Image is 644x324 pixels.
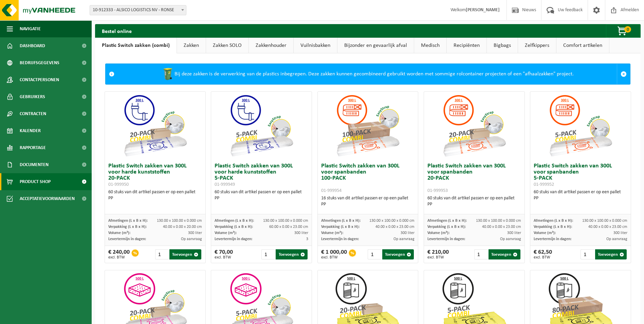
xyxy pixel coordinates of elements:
[321,163,415,194] h3: Plastic Switch zakken van 300L voor spanbanden 100-PACK
[20,122,41,139] span: Kalender
[294,38,337,53] a: Vuilnisbakken
[108,182,129,187] span: 01-999950
[534,249,552,259] div: € 62,50
[215,237,252,241] span: Levertermijn in dagen:
[263,219,308,223] span: 130.00 x 100.00 x 0.000 cm
[606,237,627,241] span: Op aanvraag
[534,195,627,201] div: PP
[321,225,360,229] span: Verpakking (L x B x H):
[306,237,308,241] span: 3
[206,38,249,53] a: Zakken SOLO
[547,92,614,160] img: 01-999952
[108,237,146,241] span: Levertermijn in dagen:
[321,188,342,193] span: 01-999954
[534,189,627,201] div: 60 stuks van dit artikel passen er op een pallet
[215,189,308,201] div: 60 stuks van dit artikel passen er op een pallet
[321,231,343,235] span: Volume (m³):
[624,26,631,33] span: 0
[427,249,449,259] div: € 210,00
[321,201,415,208] div: PP
[108,249,130,259] div: € 240,00
[500,237,521,241] span: Op aanvraag
[534,255,552,259] span: excl. BTW
[163,225,202,229] span: 40.00 x 0.00 x 20.00 cm
[215,255,233,259] span: excl. BTW
[20,156,49,173] span: Documenten
[556,38,609,53] a: Comfort artikelen
[95,38,177,53] a: Plastic Switch zakken (combi)
[215,195,308,201] div: PP
[613,231,627,235] span: 300 liter
[375,225,415,229] span: 40.00 x 0.00 x 23.00 cm
[95,24,139,37] h2: Bestel online
[334,92,402,160] img: 01-999954
[534,163,627,187] h3: Plastic Switch zakken van 300L voor spanbanden 5-PACK
[369,219,415,223] span: 130.00 x 100.00 x 0.000 cm
[606,24,640,38] button: 0
[321,237,359,241] span: Levertermijn in dagen:
[90,5,186,15] span: 10-912333 - ALSICO LOGISTICS NV - RONSE
[427,255,449,259] span: excl. BTW
[581,249,594,259] input: 1
[427,163,521,194] h3: Plastic Switch zakken van 300L voor spanbanden 20-PACK
[401,231,415,235] span: 300 liter
[534,225,572,229] span: Verpakking (L x B x H):
[118,64,617,84] div: Bij deze zakken is de verwerking van de plastics inbegrepen. Deze zakken kunnen gecombineerd gebr...
[215,225,253,229] span: Verpakking (L x B x H):
[269,225,308,229] span: 60.00 x 0.00 x 23.00 cm
[108,195,202,201] div: PP
[20,37,45,54] span: Dashboard
[507,231,521,235] span: 300 liter
[534,219,573,223] span: Afmetingen (L x B x H):
[215,163,308,187] h3: Plastic Switch zakken van 300L voor harde kunststoffen 5-PACK
[161,67,174,81] img: WB-0240-HPE-GN-50.png
[368,249,381,259] input: 1
[427,231,449,235] span: Volume (m³):
[20,105,46,122] span: Contracten
[294,231,308,235] span: 300 liter
[249,38,293,53] a: Zakkenhouder
[476,219,521,223] span: 130.00 x 100.00 x 0.000 cm
[474,249,488,259] input: 1
[466,7,500,13] strong: [PERSON_NAME]
[215,249,233,259] div: € 70,00
[20,190,75,207] span: Acceptatievoorwaarden
[108,225,147,229] span: Verpakking (L x B x H):
[482,225,521,229] span: 40.00 x 0.00 x 23.00 cm
[108,189,202,201] div: 60 stuks van dit artikel passen er op een pallet
[534,231,556,235] span: Volume (m³):
[588,225,627,229] span: 40.00 x 0.00 x 23.00 cm
[108,219,148,223] span: Afmetingen (L x B x H):
[427,225,466,229] span: Verpakking (L x B x H):
[414,38,446,53] a: Medisch
[321,255,347,259] span: excl. BTW
[427,237,465,241] span: Levertermijn in dagen:
[261,249,275,259] input: 1
[427,188,448,193] span: 01-999953
[518,38,556,53] a: Zelfkippers
[595,249,627,259] button: Toevoegen
[188,231,202,235] span: 300 liter
[20,20,41,37] span: Navigatie
[447,38,486,53] a: Recipiënten
[20,54,59,71] span: Bedrijfsgegevens
[108,231,130,235] span: Volume (m³):
[534,182,554,187] span: 01-999952
[582,219,627,223] span: 130.00 x 100.00 x 0.000 cm
[20,88,45,105] span: Gebruikers
[20,173,51,190] span: Product Shop
[321,249,347,259] div: € 1 000,00
[90,5,186,15] span: 10-912333 - ALSICO LOGISTICS NV - RONSE
[276,249,307,259] button: Toevoegen
[169,249,201,259] button: Toevoegen
[108,255,130,259] span: excl. BTW
[181,237,202,241] span: Op aanvraag
[321,195,415,208] div: 16 stuks van dit artikel passen er op een pallet
[617,64,630,84] a: Sluit melding
[215,182,235,187] span: 01-999949
[121,92,189,160] img: 01-999950
[157,219,202,223] span: 130.00 x 100.00 x 0.000 cm
[108,163,202,187] h3: Plastic Switch zakken van 300L voor harde kunststoffen 20-PACK
[427,195,521,208] div: 60 stuks van dit artikel passen er op een pallet
[427,201,521,208] div: PP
